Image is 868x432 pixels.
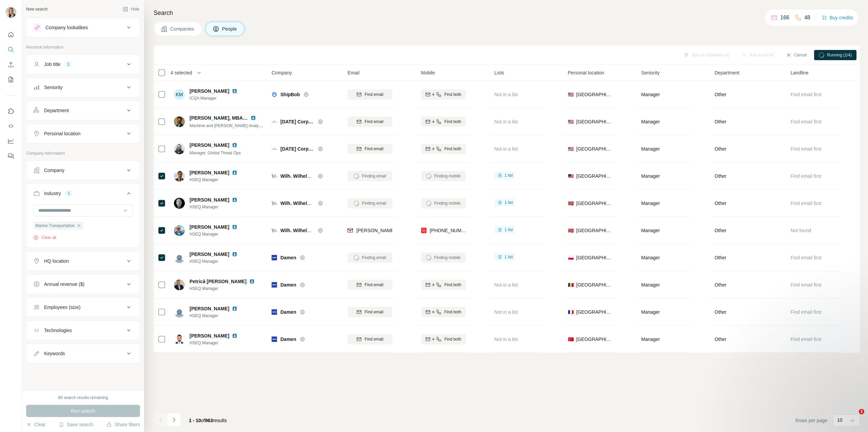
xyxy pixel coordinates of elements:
[837,417,843,424] p: 10
[348,144,392,154] button: Find email
[505,200,513,206] span: 1 list
[568,69,604,76] span: Personal location
[44,304,80,311] div: Employees (size)
[791,255,822,260] span: Find email first
[430,228,473,233] span: [PHONE_NUMBER]
[174,89,185,100] div: KM
[222,25,238,32] span: People
[715,227,727,234] span: Other
[190,340,245,346] span: HSEQ Manager
[190,251,229,258] span: [PERSON_NAME]
[791,119,822,124] span: Find email first
[444,119,461,125] span: Find both
[444,91,461,98] span: Find both
[576,254,613,261] span: [GEOGRAPHIC_DATA]
[174,307,185,317] img: Avatar
[444,309,461,315] span: Find both
[364,146,383,152] span: Find email
[232,142,237,148] img: LinkedIn logo
[190,169,229,176] span: [PERSON_NAME]
[251,115,256,121] img: LinkedIn logo
[576,309,613,315] span: [GEOGRAPHIC_DATA]
[190,123,375,128] span: Maritime and [PERSON_NAME] Analytics & Quality Assurance Sr. Manager, Maritime Policy & Analysis
[715,145,727,152] span: Other
[795,417,827,424] span: Rows per page
[44,190,61,197] div: Industry
[174,171,185,182] img: Avatar
[272,282,277,288] img: Logo of Damen
[421,89,466,100] button: Find both
[232,170,237,175] img: LinkedIn logo
[568,173,574,179] span: 🇲🇾
[26,276,140,292] button: Annual revenue ($)
[190,88,229,94] span: [PERSON_NAME]
[26,150,140,156] p: Company information
[26,125,140,142] button: Personal location
[272,201,277,205] img: Logo of Wilh. Wilhelmsen Holding ASA
[5,135,16,147] button: Dashboard
[272,119,277,124] img: Logo of Carnival Corporation
[505,227,513,233] span: 1 list
[272,92,277,97] img: Logo of ShipBob
[174,279,185,290] img: Avatar
[190,279,246,284] span: Petrică [PERSON_NAME]
[568,336,574,343] span: 🇹🇷
[174,334,185,345] img: Avatar
[505,254,513,260] span: 1 list
[494,92,518,97] span: Not in a list
[845,409,861,425] iframe: Intercom live chat
[272,255,277,260] img: Logo of Damen
[280,173,350,179] span: Wilh. Wilhelmsen Holding ASA
[190,231,245,237] span: HSEQ Manager
[280,281,296,288] span: Damen
[5,7,16,18] img: Avatar
[190,305,229,312] span: [PERSON_NAME]
[280,228,350,233] span: Wilh. Wilhelmsen Holding ASA
[715,281,727,288] span: Other
[154,8,860,18] h4: Search
[494,146,518,152] span: Not in a list
[201,418,205,423] span: of
[189,418,201,423] span: 1 - 10
[421,69,435,76] span: Mobile
[348,334,392,344] button: Find email
[26,79,140,96] button: Seniority
[5,44,16,56] button: Search
[494,336,518,342] span: Not in a list
[5,105,16,117] button: Use Surfe on LinkedIn
[576,173,613,179] span: [GEOGRAPHIC_DATA]
[190,115,253,121] span: [PERSON_NAME], MBA, MS
[35,223,75,229] span: Marine Transportation
[5,73,16,86] button: My lists
[576,145,613,152] span: [GEOGRAPHIC_DATA]
[272,174,277,178] img: Logo of Wilh. Wilhelmsen Holding ASA
[348,69,359,76] span: Email
[280,309,296,315] span: Damen
[505,172,513,178] span: 1 list
[791,69,809,76] span: Landline
[44,84,62,91] div: Seniority
[364,91,383,98] span: Find email
[576,227,613,234] span: [GEOGRAPHIC_DATA]
[444,282,461,288] span: Find both
[715,336,727,343] span: Other
[715,173,727,179] span: Other
[33,235,56,241] button: Clear all
[232,224,237,230] img: LinkedIn logo
[205,418,213,423] span: 963
[791,173,822,179] span: Find email first
[568,309,574,315] span: 🇫🇷
[44,130,80,137] div: Personal location
[26,421,45,428] button: Clear
[791,146,822,152] span: Find email first
[5,29,16,41] button: Quick start
[715,200,727,207] span: Other
[26,56,140,72] button: Job title1
[26,102,140,119] button: Department
[44,61,60,68] div: Job title
[421,307,466,317] button: Find both
[232,88,237,94] img: LinkedIn logo
[65,190,73,196] div: 1
[421,144,466,154] button: Find both
[174,116,185,127] img: Avatar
